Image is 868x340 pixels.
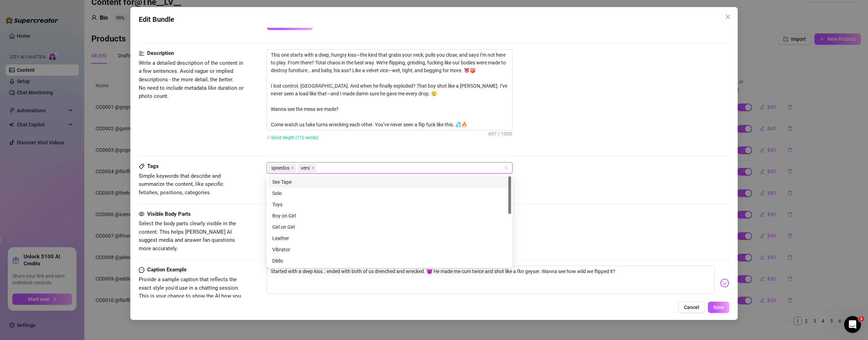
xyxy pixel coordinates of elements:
button: Cancel [678,302,705,313]
span: speedos [268,164,296,172]
div: Toys [272,201,507,208]
strong: Tags [147,163,159,169]
div: Dildo [272,257,507,265]
div: Boy on Girl [268,210,511,221]
div: Boy on Girl [272,212,507,220]
span: vers [301,164,310,172]
span: ✓ Good length (112 words) [267,135,318,140]
strong: Caption Example [147,266,187,273]
div: Sex Tape [272,178,507,186]
div: Dildo [268,255,511,266]
span: message [139,266,144,274]
div: Girl on Girl [268,221,511,233]
span: 1 [859,316,864,322]
div: Solo [272,189,507,197]
span: close [725,14,731,20]
div: Leather [268,233,511,244]
iframe: Intercom live chat [844,316,861,333]
textarea: This one starts with a deep, hungry kiss—the kind that grabs your neck, pulls you close, and says... [267,50,512,130]
div: Leather [272,234,507,242]
span: close [291,166,294,170]
span: vers [298,164,316,172]
span: speedos [271,164,289,172]
span: tag [139,164,144,169]
span: Cancel [684,304,699,310]
span: Provide a sample caption that reflects the exact style you'd use in a chatting session. This is y... [139,276,241,308]
span: Simple keywords that describe and summarize the content, like specific fetishes, positions, categ... [139,173,223,196]
span: close [311,166,315,170]
strong: Visible Body Parts [147,211,191,217]
span: Edit Bundle [139,14,174,25]
span: Select the body parts clearly visible in the content. This helps [PERSON_NAME] AI suggest media a... [139,220,236,252]
button: Close [722,11,733,23]
strong: Description [147,50,174,56]
div: Vibrator [268,244,511,255]
div: Girl on Girl [272,223,507,231]
div: Vibrator [272,246,507,253]
div: Solo [268,188,511,199]
textarea: Started with a deep kiss… ended with both of us drenched and wrecked. 😈 He made me cum twice and ... [267,266,715,294]
span: Save [713,304,724,310]
img: svg%3e [720,278,729,288]
span: Close [722,14,733,20]
button: Save [708,302,729,313]
div: Sex Tape [268,176,511,188]
span: eye [139,211,144,217]
div: Toys [268,199,511,210]
span: align-left [139,49,144,58]
span: Write a detailed description of the content in a few sentences. Avoid vague or implied descriptio... [139,60,243,99]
